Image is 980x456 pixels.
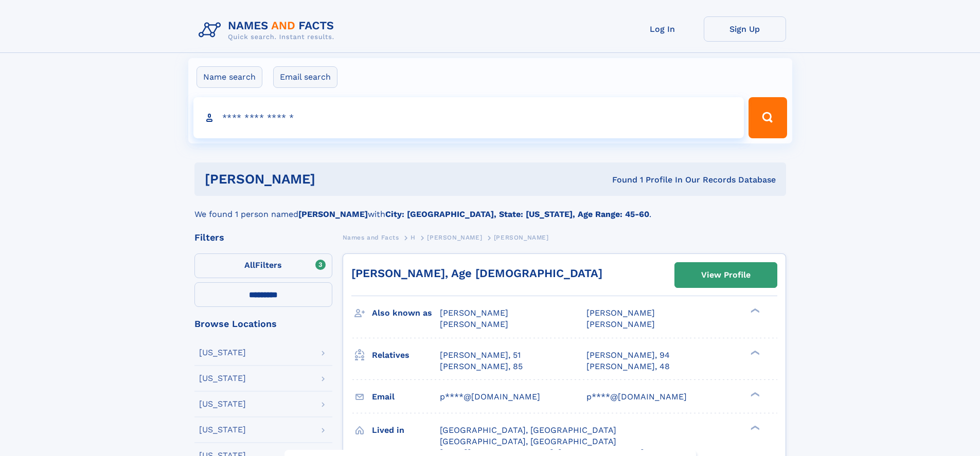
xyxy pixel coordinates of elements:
[440,350,521,361] a: [PERSON_NAME], 51
[372,346,440,364] h3: Relatives
[194,253,332,278] label: Filters
[494,234,549,241] span: [PERSON_NAME]
[199,374,246,382] div: [US_STATE]
[372,388,440,406] h3: Email
[411,231,416,244] a: H
[701,263,751,287] div: View Profile
[343,231,399,244] a: Names and Facts
[244,260,255,270] span: All
[427,234,482,241] span: [PERSON_NAME]
[193,97,744,138] input: search input
[748,424,760,431] div: ❯
[273,66,337,88] label: Email search
[298,209,368,219] b: [PERSON_NAME]
[194,16,343,44] img: Logo Names and Facts
[411,234,416,241] span: H
[675,263,777,287] a: View Profile
[372,422,440,439] h3: Lived in
[704,16,786,42] a: Sign Up
[621,16,704,42] a: Log In
[586,361,670,372] a: [PERSON_NAME], 48
[199,349,246,357] div: [US_STATE]
[440,308,508,318] span: [PERSON_NAME]
[440,319,508,329] span: [PERSON_NAME]
[194,233,332,242] div: Filters
[586,350,670,361] a: [PERSON_NAME], 94
[748,391,760,397] div: ❯
[351,267,602,280] a: [PERSON_NAME], Age [DEMOGRAPHIC_DATA]
[586,308,655,318] span: [PERSON_NAME]
[748,349,760,356] div: ❯
[749,97,787,138] button: Search Button
[199,426,246,434] div: [US_STATE]
[586,319,655,329] span: [PERSON_NAME]
[199,400,246,408] div: [US_STATE]
[440,361,523,372] a: [PERSON_NAME], 85
[440,436,616,446] span: [GEOGRAPHIC_DATA], [GEOGRAPHIC_DATA]
[205,173,464,186] h1: [PERSON_NAME]
[385,209,649,219] b: City: [GEOGRAPHIC_DATA], State: [US_STATE], Age Range: 45-60
[748,307,760,314] div: ❯
[194,319,332,329] div: Browse Locations
[197,66,262,88] label: Name search
[194,196,786,221] div: We found 1 person named with .
[372,304,440,322] h3: Also known as
[464,174,776,186] div: Found 1 Profile In Our Records Database
[440,425,616,435] span: [GEOGRAPHIC_DATA], [GEOGRAPHIC_DATA]
[427,231,482,244] a: [PERSON_NAME]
